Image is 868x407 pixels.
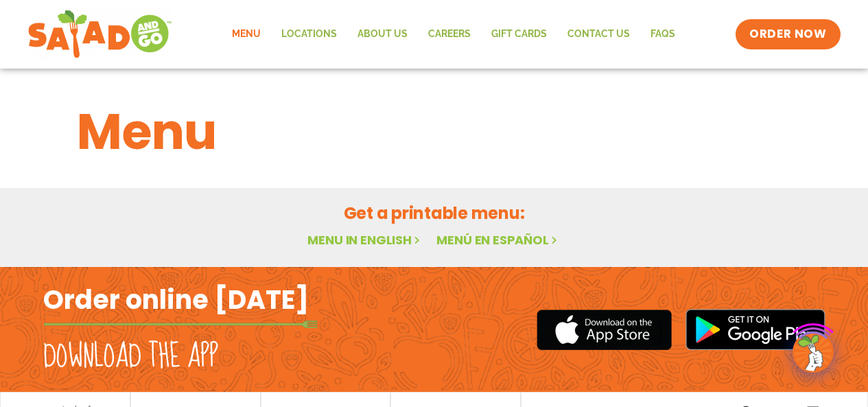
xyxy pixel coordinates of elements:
a: Menu in English [307,231,423,248]
img: new-SAG-logo-768×292 [27,7,172,62]
h2: Download the app [43,338,218,376]
span: ORDER NOW [749,26,826,43]
a: GIFT CARDS [481,19,557,50]
img: appstore [537,307,672,352]
img: google_play [685,309,825,350]
a: Locations [271,19,347,50]
h1: Menu [77,95,792,169]
a: Careers [418,19,481,50]
nav: Menu [222,19,685,50]
a: Menu [222,19,271,50]
h2: Get a printable menu: [77,201,792,225]
a: About Us [347,19,418,50]
img: fork [43,321,318,328]
h2: Order online [DATE] [43,283,309,316]
a: Menú en español [436,231,560,248]
a: FAQs [640,19,685,50]
a: ORDER NOW [736,19,840,49]
a: Contact Us [557,19,640,50]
